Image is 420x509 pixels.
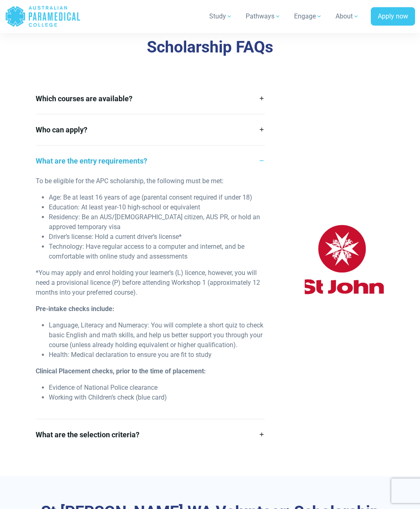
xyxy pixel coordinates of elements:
a: Apply now [371,7,415,26]
li: Residency: Be an AUS/[DEMOGRAPHIC_DATA] citizen, AUS PR, or hold an approved temporary visa [49,213,265,232]
a: About [331,5,364,28]
a: Who can apply? [36,115,265,145]
li: Health: Medical declaration to ensure you are fit to study [49,350,265,360]
a: What are the selection criteria? [36,420,265,450]
a: Study [204,5,237,28]
a: Engage [289,5,327,28]
h3: Scholarship FAQs [36,38,384,57]
li: Age: Be at least 16 years of age (parental consent required if under 18) [49,193,265,203]
strong: Clinical Placement checks, prior to the time of placement: [36,368,206,375]
li: Education: At least year-10 high-school or equivalent [49,203,265,213]
li: Technology: Have regular access to a computer and internet, and be comfortable with online study ... [49,242,265,262]
a: Which courses are available? [36,84,265,114]
li: Language, Literacy and Numeracy: You will complete a short quiz to check basic English and math s... [49,321,265,350]
li: Evidence of National Police clearance [49,383,265,393]
a: What are the entry requirements? [36,146,265,177]
p: *You may apply and enrol holding your learner’s (L) licence, however, you will need a provisional... [36,268,265,298]
p: To be eligible for the APC scholarship, the following must be met: [36,177,265,186]
a: Pathways [241,5,286,28]
li: Driver’s license: Hold a current driver’s license* [49,232,265,242]
strong: Pre-intake checks include: [36,305,114,313]
a: Australian Paramedical College [5,3,81,30]
li: Working with Children’s check (blue card) [49,393,265,403]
